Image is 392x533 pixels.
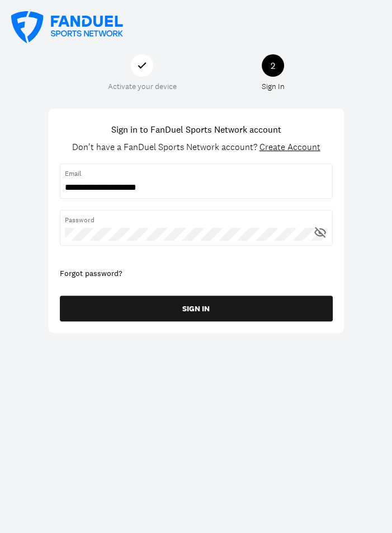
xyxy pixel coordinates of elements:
[262,82,285,92] div: Sign In
[60,268,333,279] div: Forgot password?
[72,142,320,152] div: Don't have a FanDuel Sports Network account?
[262,54,284,77] div: 2
[60,296,333,321] button: SIGN IN
[259,141,320,153] span: Create Account
[108,82,177,92] div: Activate your device
[65,215,328,225] span: Password
[111,123,281,136] h1: Sign in to FanDuel Sports Network account
[65,169,328,179] span: Email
